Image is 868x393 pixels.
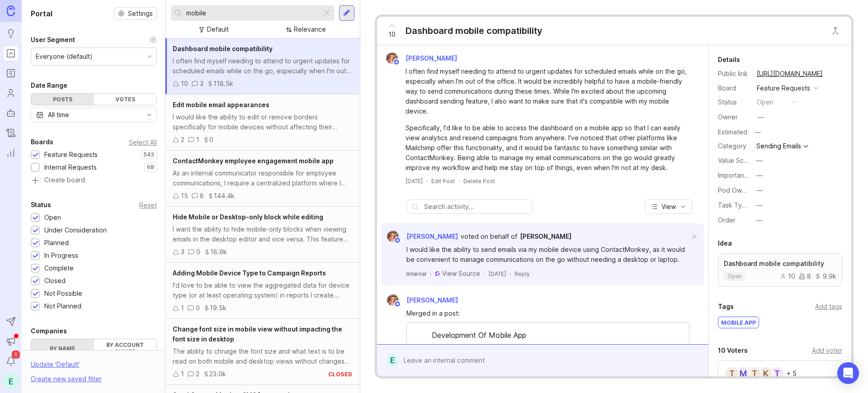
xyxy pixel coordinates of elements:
div: · [430,270,431,278]
div: User Segment [31,34,75,45]
div: Reset [139,203,157,208]
a: Create board [31,177,157,185]
div: Select All [129,140,157,145]
div: Development Of Mobile App [407,330,689,345]
div: Owner [718,112,750,122]
div: 0 [196,247,200,257]
div: T [747,366,762,381]
div: 1 [181,369,184,379]
input: Search... [186,8,318,18]
span: Hide Mobile or Desktop-only block while editing [173,213,323,221]
span: [PERSON_NAME] [406,54,457,62]
div: · [426,177,428,185]
div: Add tags [815,302,842,312]
div: I'd love to be able to view the aggregated data for device type (or at least operating system) in... [173,280,353,300]
svg: toggle icon [142,111,156,118]
div: Merged in a post: [406,308,689,318]
span: Dashboard mobile compatibility [173,45,273,52]
div: 8 [799,273,811,279]
div: Open Intercom Messenger [837,362,859,384]
div: 2 [196,369,199,379]
label: Task Type [718,201,750,209]
img: Bronwen W [384,231,402,242]
label: By name [31,339,94,357]
div: 10 [181,79,188,89]
p: 68 [147,164,154,171]
a: [PERSON_NAME] [520,232,571,241]
img: Bronwen W [383,52,401,64]
div: + 5 [787,370,797,377]
span: Edit mobile email appearances [173,101,269,109]
div: K [759,366,773,381]
div: Public link [718,69,750,79]
div: · [458,177,460,185]
div: Open [44,213,61,223]
div: Internal Requests [44,162,97,172]
span: [PERSON_NAME] [520,232,571,240]
a: View Source [442,269,480,278]
a: Dashboard mobile compatibilityI often find myself needing to attend to urgent updates for schedul... [165,38,360,95]
span: [PERSON_NAME] [406,296,458,304]
a: Bronwen W[PERSON_NAME] [381,52,464,64]
time: [DATE] [489,270,506,277]
div: Everyone (default) [36,52,93,62]
div: I would like the ability to send emails via my mobile device using ContactMonkey, as it would be ... [406,245,689,265]
div: Status [718,97,750,107]
div: — [756,170,763,180]
span: View [661,202,676,211]
div: Delete Post [463,177,495,185]
span: 1 [12,350,20,359]
div: Add voter [812,346,842,355]
div: · [484,270,485,278]
div: 2 [181,135,184,145]
a: Changelog [3,125,19,141]
div: Votes [94,94,157,105]
label: Order [718,216,736,224]
img: member badge [394,301,401,308]
time: [DATE] [406,178,423,185]
div: — [756,156,763,166]
span: 10 [388,29,396,39]
div: Create new saved filter [31,374,102,384]
div: Not Planned [44,301,81,311]
div: Dashboard mobile compatibility [406,24,542,37]
span: [PERSON_NAME] [406,232,458,240]
p: open [727,273,742,280]
div: — [752,126,764,138]
div: 144.4k [214,191,235,201]
div: E [387,355,398,366]
div: mobile app [718,317,759,328]
div: Feature Requests [757,83,810,93]
div: Default [207,24,229,34]
div: Feature Requests [44,150,98,160]
div: Posts [31,94,94,105]
button: Settings [114,7,157,20]
div: T [725,366,739,381]
div: Not Possible [44,289,82,298]
div: Details [718,54,740,65]
a: Bronwen W[PERSON_NAME] [382,294,465,306]
div: 3 [181,247,184,257]
button: E [3,373,19,389]
a: Adding Mobile Device Type to Campaign ReportsI'd love to be able to view the aggregated data for ... [165,263,360,319]
div: I often find myself needing to attend to urgent updates for scheduled emails while on the go, esp... [406,66,690,116]
div: Edit Post [431,177,455,185]
div: Closed [44,276,66,286]
div: The ability to chnage the font size and what text is to be read on both mobile and desktop views ... [173,346,353,366]
div: voted on behalf of [461,232,517,241]
div: Idea [718,238,732,249]
a: Ideas [3,25,19,42]
div: — [756,185,763,195]
div: open [757,97,774,107]
span: ContactMonkey employee engagement mobile app [173,157,334,165]
button: Notifications [3,353,19,369]
div: 8 [200,191,204,201]
a: ContactMonkey employee engagement mobile appAs an internal communicator responsible for employee ... [165,151,360,207]
div: All time [48,110,69,120]
span: Settings [128,9,153,18]
label: Pod Ownership [718,186,764,194]
label: Value Scale [718,156,753,164]
span: Adding Mobile Device Type to Campaign Reports [173,269,326,277]
div: In Progress [44,251,78,260]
